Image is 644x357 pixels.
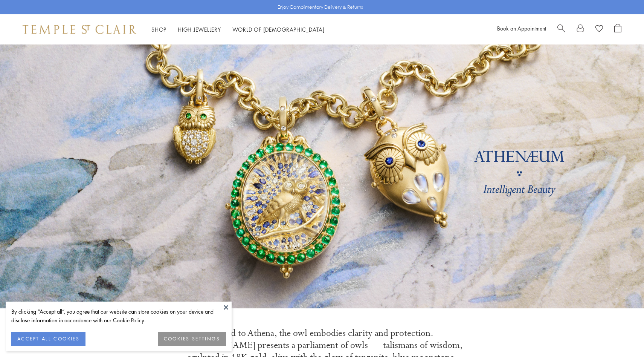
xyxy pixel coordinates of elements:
nav: Main navigation [151,25,325,34]
button: COOKIES SETTINGS [158,332,226,346]
button: ACCEPT ALL COOKIES [11,332,85,346]
a: High JewelleryHigh Jewellery [178,26,221,33]
p: Enjoy Complimentary Delivery & Returns [278,3,363,11]
a: World of [DEMOGRAPHIC_DATA]World of [DEMOGRAPHIC_DATA] [232,26,325,33]
a: Search [557,24,565,35]
a: Book an Appointment [497,25,546,32]
a: Open Shopping Bag [614,24,621,35]
a: View Wishlist [595,24,603,35]
iframe: Gorgias live chat messenger [606,322,636,349]
img: Temple St. Clair [23,25,136,34]
div: By clicking “Accept all”, you agree that our website can store cookies on your device and disclos... [11,307,226,325]
a: ShopShop [151,26,166,33]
